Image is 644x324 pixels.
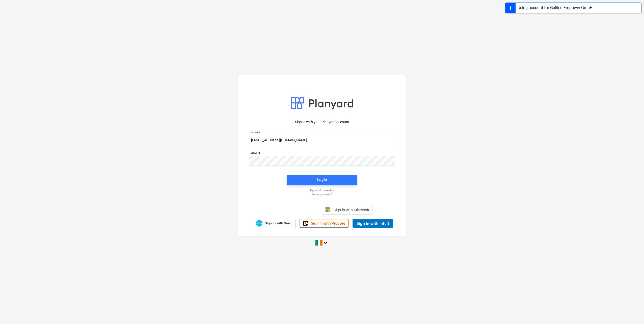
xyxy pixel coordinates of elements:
a: Log in with magic link [246,188,398,192]
i: keyboard_arrow_down [323,240,329,246]
img: Xero logo [256,220,262,227]
iframe: Sign in with Google Button [269,204,320,215]
a: Forgot password? [246,193,398,196]
a: Sign in with Xero [251,219,296,228]
button: Login [287,175,357,185]
span: Sign in with Microsoft [333,208,369,212]
p: Password [249,151,395,155]
input: Username [249,135,395,145]
div: Using account for Galileo Empower GmbH [518,5,593,11]
span: Sign in with Procore [311,221,345,226]
span: Sign in with Xero [265,221,291,226]
p: Username [249,131,395,135]
p: Sign in with your Planyard account [249,119,395,125]
a: Sign in with Procore [300,219,348,228]
div: Login [317,176,327,183]
img: Microsoft logo [325,207,330,212]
